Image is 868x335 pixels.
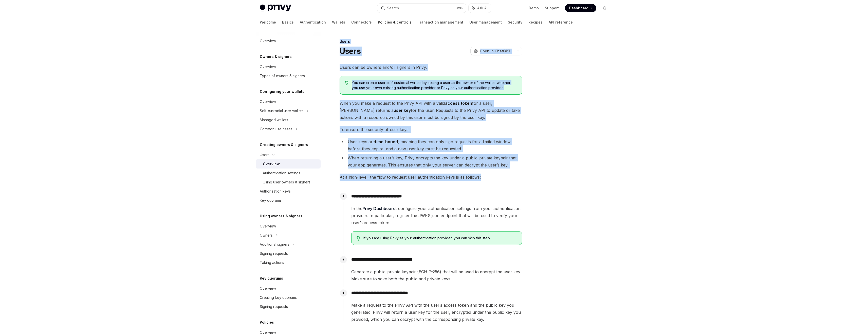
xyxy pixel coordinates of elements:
div: Creating key quorums [260,295,297,301]
a: Overview [256,284,321,293]
div: Overview [260,38,276,44]
a: Policies & controls [378,16,412,28]
div: Overview [260,285,276,291]
h5: Key quorums [260,275,283,281]
img: light logo [260,5,291,12]
div: Managed wallets [260,117,288,123]
svg: Tip [357,236,360,241]
div: Using user owners & signers [263,179,310,185]
button: Open in ChatGPT [470,47,514,55]
div: Users [260,152,269,158]
a: Overview [256,62,321,71]
span: To ensure the security of user keys: [340,126,522,133]
a: Creating key quorums [256,293,321,302]
a: Wallets [332,16,345,28]
div: Signing requests [260,250,288,257]
a: Privy Dashboard [362,206,396,211]
a: Demo [529,6,539,11]
span: If you are using Privy as your authentication provider, you can skip this step. [363,236,517,241]
a: Support [545,6,559,11]
a: User management [469,16,502,28]
div: Overview [260,223,276,229]
button: Toggle dark mode [600,4,608,12]
span: Users can be owners and/or signers in Privy. [340,64,522,71]
h1: Users [340,47,361,56]
span: Ask AI [477,6,487,11]
a: Using user owners & signers [256,178,321,187]
span: Dashboard [569,6,588,11]
li: When returning a user’s key, Privy encrypts the key under a public-private keypair that your app ... [340,154,522,169]
div: Common use cases [260,126,292,132]
div: Users [340,39,522,44]
a: Recipes [528,16,543,28]
svg: Tip [345,81,348,85]
button: Ask AI [469,4,491,13]
div: Self-custodial user wallets [260,108,304,114]
strong: access token [445,101,472,106]
h5: Using owners & signers [260,213,302,219]
a: Overview [256,97,321,106]
span: Generate a public-private keypair (ECH P-256) that will be used to encrypt the user key. Make sur... [351,268,522,282]
a: Basics [282,16,294,28]
a: Authentication [300,16,326,28]
strong: time-bound [375,139,398,144]
div: Authorization keys [260,188,291,194]
a: Types of owners & signers [256,71,321,80]
a: Overview [256,159,321,169]
a: Authorization keys [256,187,321,196]
a: Taking actions [256,258,321,267]
div: Overview [263,161,280,167]
a: Key quorums [256,196,321,205]
a: Overview [256,222,321,231]
span: Ctrl K [455,6,463,10]
h5: Policies [260,319,274,325]
div: Key quorums [260,197,282,203]
span: You can create user self-custodial wallets by setting a user as the owner of the wallet, whether ... [352,80,517,90]
div: Signing requests [260,304,288,310]
h5: Configuring your wallets [260,89,304,95]
a: Signing requests [256,302,321,311]
a: Authentication settings [256,169,321,178]
a: Dashboard [565,4,596,12]
span: Open in ChatGPT [480,49,511,54]
div: Additional signers [260,241,289,247]
div: Owners [260,232,273,238]
h5: Creating owners & signers [260,142,308,148]
span: When you make a request to the Privy API with a valid for a user, [PERSON_NAME] returns a for the... [340,100,522,121]
div: Taking actions [260,260,284,266]
a: Overview [256,36,321,46]
a: API reference [549,16,573,28]
div: Search... [387,5,401,11]
a: Managed wallets [256,115,321,124]
div: Overview [260,99,276,105]
button: Search...CtrlK [377,4,466,13]
div: Overview [260,64,276,70]
strong: user key [394,108,411,113]
h5: Owners & signers [260,54,292,60]
a: Signing requests [256,249,321,258]
a: Security [508,16,522,28]
a: Connectors [351,16,372,28]
span: In the , configure your authentication settings from your authentication provider. In particular,... [351,205,522,226]
div: Authentication settings [263,170,300,176]
a: Transaction management [418,16,463,28]
div: Types of owners & signers [260,73,305,79]
li: User keys are , meaning they can only sign requests for a limited window before they expire, and ... [340,138,522,152]
span: At a high-level, the flow to request user authentication keys is as follows: [340,174,522,181]
a: Welcome [260,16,276,28]
span: Make a request to the Privy API with the user’s access token and the public key you generated. Pr... [351,302,522,323]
